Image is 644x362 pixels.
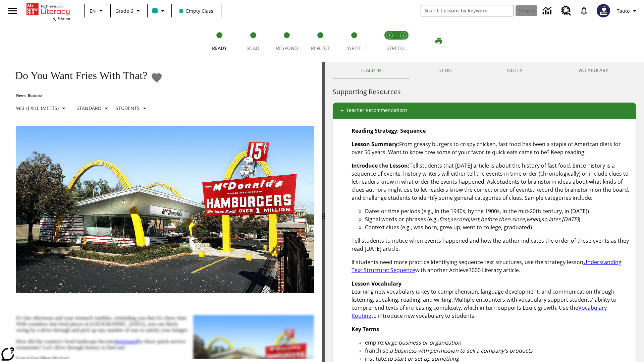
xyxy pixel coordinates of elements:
li: franchise: [365,347,631,355]
div: Press Enter or Spacebar and then press right and left arrow keys to move the slider [322,62,325,362]
h1: Do You Want Fries With That? [8,69,147,82]
em: when [526,216,540,223]
strong: Key Terms [352,325,379,333]
button: Class color is teal. Change class color [150,5,169,17]
button: Open side menu [3,1,22,21]
div: Instructional Panel Tabs [333,62,636,78]
div: Home [26,2,70,21]
button: NOTES [480,62,551,78]
strong: Lesson Summary: [352,140,399,148]
button: Select Student [113,102,151,114]
button: Respond step 3 of 5 [267,23,306,60]
p: News: Business [8,93,163,98]
span: Respond [276,45,298,51]
div: activity [325,62,644,362]
a: Notifications [575,2,593,19]
em: first [439,216,449,223]
p: Learning new vocabulary is key to comprehension, language development, and communication through ... [352,280,631,320]
em: last [470,216,479,223]
p: 960 Lexile (Meets) [16,105,59,112]
a: Resource Center, Will open in new tab [557,2,575,20]
em: so [541,216,547,223]
button: Stretch Respond step 2 of 2 [394,23,413,60]
p: Teacher Recommendations [346,107,408,115]
button: Select a new avatar [593,2,614,19]
button: Print [428,35,449,47]
text: 2 [403,33,405,38]
span: Grade 6 [115,7,133,14]
li: Dates or time periods (e.g., in the 1940s, by the 1900s, in the mid-20th century, in [DATE]) [365,207,631,215]
button: Read step 2 of 5 [233,23,272,60]
p: If students need more practice identifying sequence text structures, use the strategy lesson with... [352,258,631,274]
button: Stretch Read step 1 of 2 [380,23,399,60]
span: Reflect [311,45,330,51]
button: Scaffolds, Standard [74,102,113,114]
em: a business with permission to sell a company's products [390,347,533,354]
div: Teacher Recommendations [333,103,636,119]
em: [DATE] [562,216,579,223]
em: later [549,216,560,223]
button: Reflect step 4 of 5 [301,23,340,60]
p: From greasy burgers to crispy chicken, fast food has been a staple of American diets for over 50 ... [352,140,631,156]
span: Ready [212,45,227,51]
span: EN [90,7,96,14]
em: then [499,216,511,223]
button: Write step 5 of 5 [335,23,374,60]
span: Empty Class [179,7,213,14]
strong: Introduce the Lesson: [352,162,410,169]
button: TO-DO [409,62,480,78]
em: before [481,216,497,223]
h6: Supporting Resources [333,86,636,97]
em: second [450,216,469,223]
button: Teacher [333,62,409,78]
li: Signal words or phrases (e.g., , , , , , , , , , ) [365,215,631,223]
text: 1 [389,33,390,38]
span: Read [247,45,259,51]
button: Profile/Settings [614,5,641,17]
span: Tauto [617,7,630,14]
strong: Reading Strategy: [352,127,399,134]
span: STRETCH [386,45,407,51]
em: large business or organization [384,339,461,346]
strong: Lesson Vocabulary [352,280,401,287]
li: empire: [365,339,631,347]
button: Language: EN, Select a language [87,5,108,17]
img: Avatar [597,4,610,17]
button: Grade: Grade 6, Select a grade [113,5,145,17]
button: Ready step 1 of 5 [200,23,239,60]
p: Standard [76,105,101,112]
button: Select Lexile, 960 Lexile (Meets) [13,102,70,114]
strong: Sequence [400,127,426,134]
p: Students [116,105,140,112]
img: One of the first McDonald's stores, with the iconic red sign and golden arches. [16,126,314,294]
li: Context clues (e.g., was born, grew up, went to college, graduated) [365,223,631,231]
span: Write [347,45,361,51]
button: Add to Favorites - Do You Want Fries With That? [151,72,163,83]
input: search field [421,5,514,16]
p: Tell students that [DATE] article is about the history of fast food. Since history is a sequence ... [352,162,631,202]
button: VOCABULARY [550,62,636,78]
span: NJ Edition [52,16,70,21]
em: since [512,216,525,223]
p: Tell students to notice when events happened and how the author indicates the order of these even... [352,237,631,253]
a: Data Center [539,2,557,20]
